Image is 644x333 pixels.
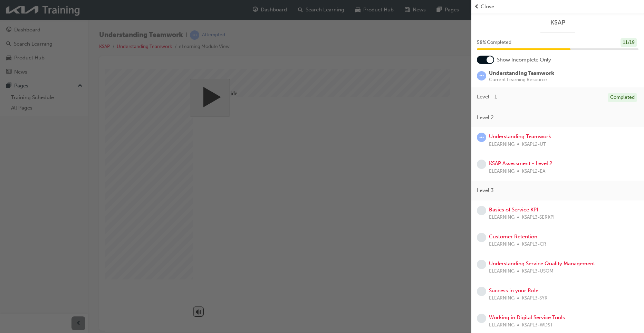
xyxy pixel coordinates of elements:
[489,168,515,175] span: ELEARNING
[522,213,555,221] span: KSAPL3-SERKPI
[474,3,641,11] button: prev-iconClose
[522,321,553,329] span: KSAPL3-WDST
[477,314,486,323] span: learningRecordVerb_NONE-icon
[477,260,486,269] span: learningRecordVerb_NONE-icon
[85,10,438,254] div: Understanding Teamwork Start Course
[489,207,538,213] a: Basics of Service KPI
[477,93,497,101] span: Level - 1
[477,287,486,296] span: learningRecordVerb_NONE-icon
[522,168,545,175] span: KSAPL2-EA
[489,141,515,149] span: ELEARNING
[489,287,538,294] a: Success in your Role
[489,234,537,240] a: Customer Retention
[489,294,515,302] span: ELEARNING
[621,38,637,47] div: 11 / 19
[477,71,486,80] span: learningRecordVerb_ATTEMPT-icon
[477,133,486,142] span: learningRecordVerb_ATTEMPT-icon
[489,314,565,321] a: Working in Digital Service Tools
[497,56,551,64] span: Show Incomplete Only
[477,19,638,27] a: KSAP
[608,93,637,102] div: Completed
[489,160,552,166] a: KSAP Assessment - Level 2
[522,141,546,149] span: KSAPL2-UT
[522,240,546,248] span: KSAPL3-CR
[489,267,515,275] span: ELEARNING
[481,3,494,11] span: Close
[477,206,486,215] span: learningRecordVerb_NONE-icon
[489,240,515,248] span: ELEARNING
[489,213,515,221] span: ELEARNING
[477,39,511,47] span: 58 % Completed
[522,267,554,275] span: KSAPL3-USQM
[489,321,515,329] span: ELEARNING
[522,294,548,302] span: KSAPL3-SYR
[489,77,554,82] span: Current Learning Resource
[477,160,486,169] span: learningRecordVerb_NONE-icon
[477,114,494,122] span: Level 2
[489,260,595,267] a: Understanding Service Quality Management
[477,233,486,242] span: learningRecordVerb_NONE-icon
[477,187,494,194] span: Level 3
[85,10,125,48] button: Start
[489,133,551,140] a: Understanding Teamwork
[474,3,479,11] span: prev-icon
[489,70,554,76] span: Understanding Teamwork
